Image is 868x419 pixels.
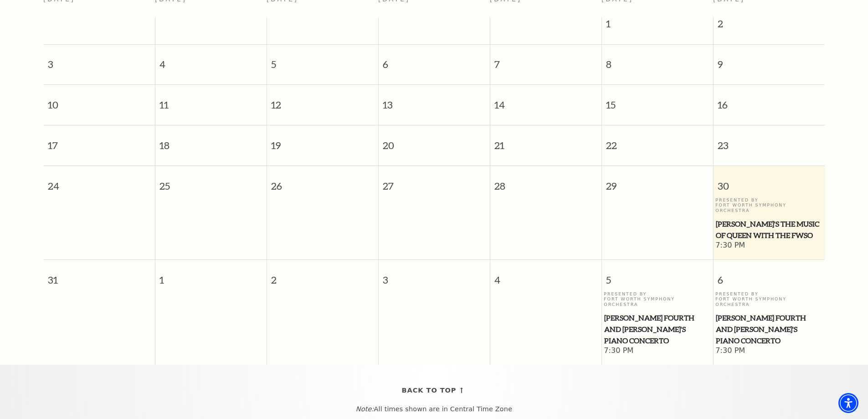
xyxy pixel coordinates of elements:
[155,166,267,197] span: 25
[267,166,378,197] span: 26
[602,125,713,157] span: 22
[715,291,822,307] p: Presented By Fort Worth Symphony Orchestra
[714,85,825,116] span: 16
[490,166,601,197] span: 28
[490,125,601,157] span: 21
[490,45,601,76] span: 7
[155,125,267,157] span: 18
[715,197,822,213] p: Presented By Fort Worth Symphony Orchestra
[604,312,710,346] span: [PERSON_NAME] Fourth and [PERSON_NAME]'s Piano Concerto
[402,385,457,396] span: Back To Top
[714,17,825,35] span: 2
[716,312,822,346] span: [PERSON_NAME] Fourth and [PERSON_NAME]'s Piano Concerto
[604,291,711,307] p: Presented By Fort Worth Symphony Orchestra
[714,166,825,197] span: 30
[716,218,822,241] span: [PERSON_NAME]'s The Music of Queen with the FWSO
[356,405,374,413] em: Note:
[379,45,490,76] span: 6
[379,166,490,197] span: 27
[155,45,267,76] span: 4
[602,45,713,76] span: 8
[490,85,601,116] span: 14
[379,125,490,157] span: 20
[43,45,155,76] span: 3
[602,17,713,35] span: 1
[43,125,155,157] span: 17
[602,260,713,291] span: 5
[379,260,490,291] span: 3
[43,85,155,116] span: 10
[714,260,825,291] span: 6
[267,125,378,157] span: 19
[604,346,711,356] span: 7:30 PM
[602,85,713,116] span: 15
[490,260,601,291] span: 4
[155,85,267,116] span: 11
[267,85,378,116] span: 12
[715,346,822,356] span: 7:30 PM
[838,393,858,413] div: Accessibility Menu
[379,85,490,116] span: 13
[714,125,825,157] span: 23
[43,166,155,197] span: 24
[715,241,822,251] span: 7:30 PM
[602,166,713,197] span: 29
[155,260,267,291] span: 1
[267,260,378,291] span: 2
[267,45,378,76] span: 5
[43,260,155,291] span: 31
[714,45,825,76] span: 9
[9,405,859,413] p: All times shown are in Central Time Zone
